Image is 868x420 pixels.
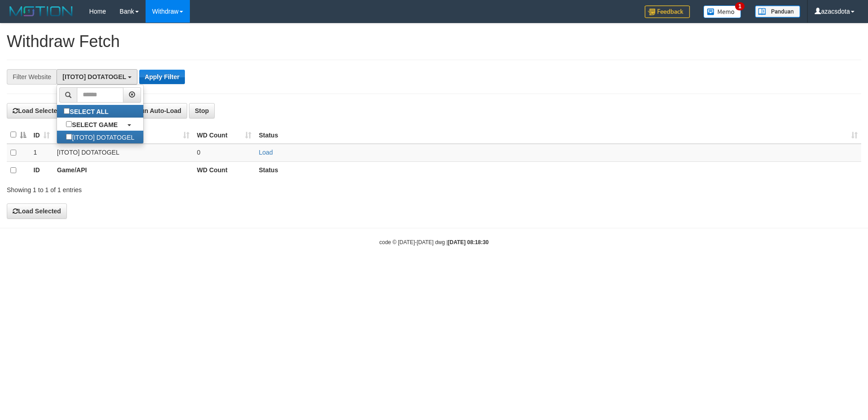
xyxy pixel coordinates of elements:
img: Feedback.jpg [645,5,690,18]
input: SELECT ALL [64,108,70,114]
button: Load Selected [7,103,67,118]
input: SELECT GAME [66,121,72,127]
strong: [DATE] 08:18:30 [448,239,489,245]
div: Filter Website [7,69,57,85]
img: Button%20Memo.svg [703,5,741,18]
img: MOTION_logo.png [7,5,75,18]
button: Apply Filter [139,70,185,84]
a: SELECT GAME [57,118,143,131]
h1: Withdraw Fetch [7,33,861,51]
input: [ITOTO] DOTATOGEL [66,134,72,140]
th: ID: activate to sort column ascending [30,126,53,144]
button: Run Auto-Load [125,103,188,118]
td: [ITOTO] DOTATOGEL [53,144,193,162]
b: SELECT GAME [72,121,118,128]
span: [ITOTO] DOTATOGEL [62,73,126,80]
th: WD Count [193,161,255,179]
label: SELECT ALL [57,105,118,118]
th: ID [30,161,53,179]
span: 0 [197,149,200,156]
th: Status [255,161,861,179]
small: code © [DATE]-[DATE] dwg | [379,239,489,245]
a: Load [259,149,273,156]
th: WD Count: activate to sort column ascending [193,126,255,144]
button: Load Selected [7,203,67,219]
img: panduan.png [755,5,800,18]
label: [ITOTO] DOTATOGEL [57,131,143,143]
th: Status: activate to sort column ascending [255,126,861,144]
span: 1 [735,2,745,10]
td: 1 [30,144,53,162]
button: Stop [189,103,215,118]
th: Game/API: activate to sort column ascending [53,126,193,144]
button: [ITOTO] DOTATOGEL [57,69,137,85]
div: Showing 1 to 1 of 1 entries [7,182,355,194]
th: Game/API [53,161,193,179]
